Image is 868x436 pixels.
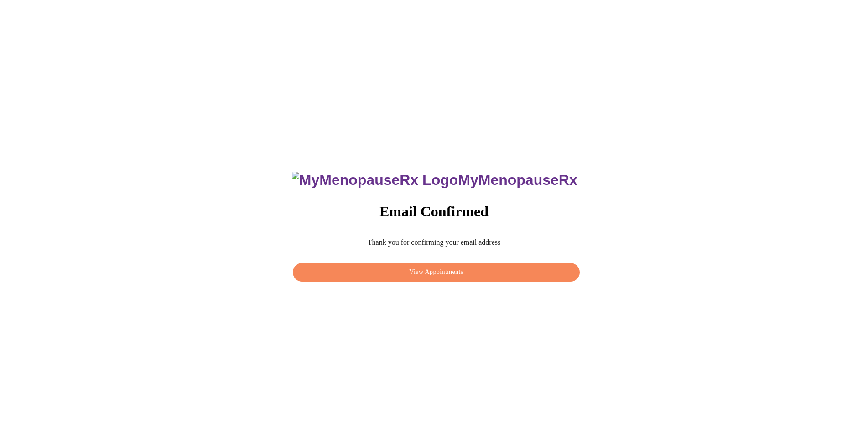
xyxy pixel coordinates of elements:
h3: Email Confirmed [291,203,577,220]
h3: MyMenopauseRx [292,172,577,189]
p: Thank you for confirming your email address [291,238,577,247]
span: View Appointments [303,267,569,278]
a: View Appointments [291,265,582,273]
img: MyMenopauseRx Logo [292,172,458,189]
button: View Appointments [293,263,579,282]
